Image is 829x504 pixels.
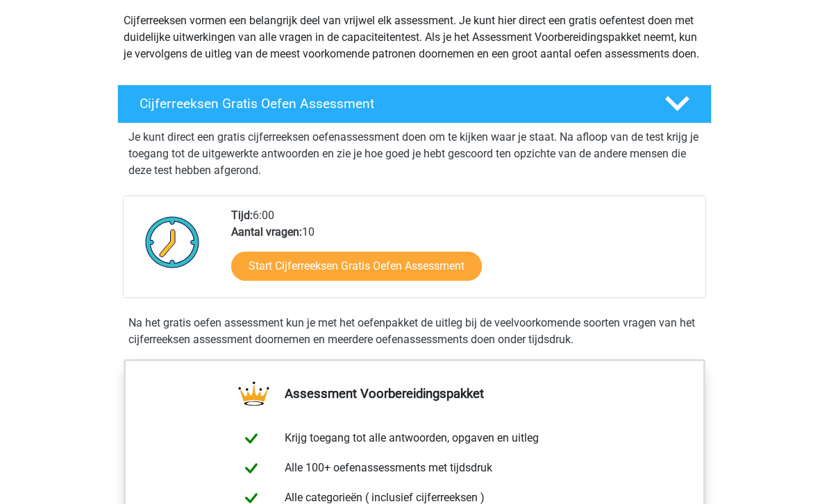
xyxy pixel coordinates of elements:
a: Start Cijferreeksen Gratis Oefen Assessment [231,252,482,281]
p: Cijferreeksen vormen een belangrijk deel van vrijwel elk assessment. Je kunt hier direct een grat... [124,13,705,63]
div: Na het gratis oefen assessment kun je met het oefenpakket de uitleg bij de veelvoorkomende soorte... [123,315,706,349]
div: 6:00 10 [221,208,705,298]
img: Klok [137,208,208,277]
b: Aantal vragen: [231,226,302,239]
h4: Cijferreeksen Gratis Oefen Assessment [140,96,642,112]
p: Je kunt direct een gratis cijferreeksen oefenassessment doen om te kijken waar je staat. Na afloo... [128,130,701,180]
b: Tijd: [231,209,253,223]
a: Cijferreeksen Gratis Oefen Assessment [112,85,717,124]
